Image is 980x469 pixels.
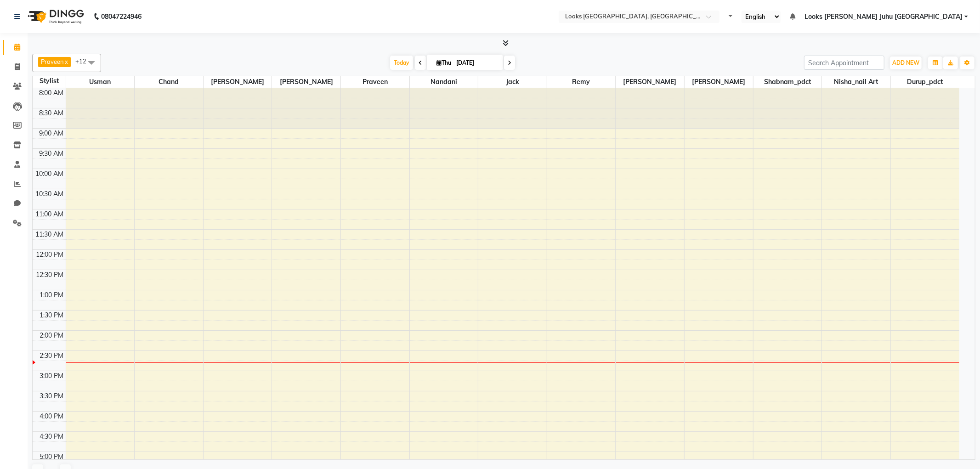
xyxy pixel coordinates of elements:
[38,311,66,320] div: 1:30 PM
[101,4,142,29] b: 08047224946
[135,76,203,88] span: chand
[23,4,86,29] img: logo
[33,76,66,86] div: Stylist
[804,56,884,70] input: Search Appointment
[38,331,66,340] div: 2:00 PM
[64,58,68,65] a: x
[34,209,66,219] div: 11:00 AM
[804,12,963,22] span: Looks [PERSON_NAME] Juhu [GEOGRAPHIC_DATA]
[34,250,66,260] div: 12:00 PM
[38,452,66,462] div: 5:00 PM
[38,129,66,138] div: 9:00 AM
[34,189,66,199] div: 10:30 AM
[685,76,753,88] span: [PERSON_NAME]
[204,76,272,88] span: [PERSON_NAME]
[341,76,409,88] span: Praveen
[41,58,64,65] span: Praveen
[66,76,135,88] span: Usman
[822,76,890,88] span: Nisha_nail art
[891,76,959,88] span: Durup_pdct
[38,88,66,98] div: 8:00 AM
[34,169,66,179] div: 10:00 AM
[75,57,93,65] span: +12
[38,108,66,118] div: 8:30 AM
[38,432,66,441] div: 4:30 PM
[616,76,684,88] span: [PERSON_NAME]
[547,76,616,88] span: Remy
[272,76,340,88] span: [PERSON_NAME]
[38,149,66,158] div: 9:30 AM
[453,56,499,70] input: 2025-09-04
[38,412,66,421] div: 4:00 PM
[390,56,413,70] span: Today
[753,76,822,88] span: Shabnam_pdct
[434,59,453,66] span: Thu
[410,76,478,88] span: Nandani
[890,57,922,69] button: ADD NEW
[34,270,66,280] div: 12:30 PM
[38,391,66,401] div: 3:30 PM
[892,59,919,66] span: ADD NEW
[38,351,66,361] div: 2:30 PM
[34,230,66,239] div: 11:30 AM
[478,76,547,88] span: Jack
[38,290,66,300] div: 1:00 PM
[38,371,66,381] div: 3:00 PM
